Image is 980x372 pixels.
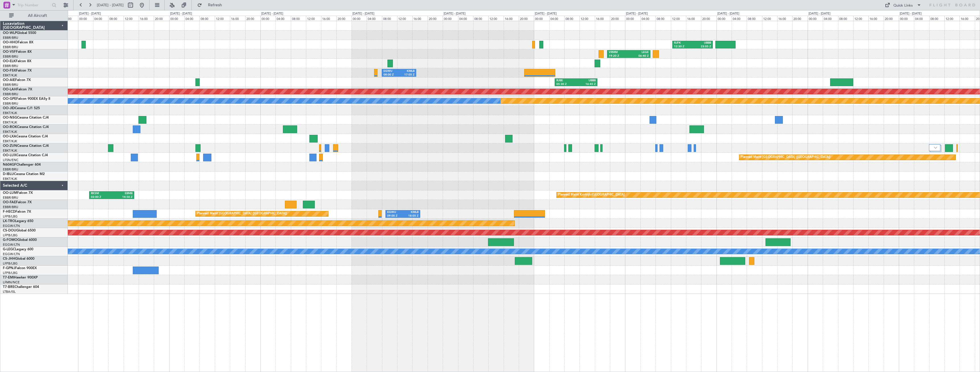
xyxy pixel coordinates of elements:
span: [DATE] - [DATE] [97,3,124,8]
div: Planned Maint [GEOGRAPHIC_DATA] ([GEOGRAPHIC_DATA]) [197,210,287,218]
a: EBKT/KJK [3,111,17,115]
div: [DATE] - [DATE] [261,11,283,16]
span: CS-DOU [3,229,16,232]
a: CS-DOUGlobal 6500 [3,229,36,232]
a: OO-LAHFalcon 7X [3,88,32,91]
span: OO-LUX [3,154,16,157]
a: EBBR/BRU [3,64,18,68]
a: EBKT/KJK [3,149,17,153]
span: OO-GPE [3,97,16,101]
div: 16:00 [230,16,245,21]
div: 16:00 [686,16,701,21]
a: T7-BREChallenger 604 [3,285,39,289]
button: Quick Links [882,1,924,10]
div: 00:00 [78,16,93,21]
div: [DATE] - [DATE] [170,11,192,16]
div: 16:00 [868,16,883,21]
a: OO-GPEFalcon 900EX EASy II [3,97,50,101]
a: OO-ZUNCessna Citation CJ4 [3,144,49,148]
div: 20:00 [519,16,534,21]
div: 20:00 [610,16,625,21]
a: D-IBLUCessna Citation M2 [3,172,45,176]
div: 12:30 Z [674,45,693,49]
a: EBBR/BRU [3,167,18,172]
div: 00:00 [899,16,914,21]
div: 12:00 [124,16,139,21]
div: 08:00 [747,16,762,21]
div: KMLB [403,210,418,214]
div: 04:00 [549,16,564,21]
div: 16:00 [959,16,975,21]
a: G-LEGCLegacy 600 [3,248,33,251]
div: 08:00 [291,16,306,21]
a: OO-ROKCessna Citation CJ4 [3,125,49,129]
img: arrow-gray.svg [934,147,937,149]
a: OO-NSGCessna Citation CJ4 [3,116,49,119]
a: LX-TROLegacy 650 [3,219,33,223]
a: LFMN/NCE [3,280,20,284]
div: 20:00 [428,16,443,21]
button: Refresh [195,1,229,10]
div: 16:00 [412,16,427,21]
div: 00:00 [443,16,458,21]
span: LX-TRO [3,219,15,223]
div: 16:45 Z [576,82,596,86]
button: All Aircraft [6,11,62,20]
a: EBKT/KJK [3,177,17,181]
a: EGGW/LTN [3,252,20,256]
div: 08:00 [838,16,853,21]
div: 04:00 [184,16,199,21]
div: 23:05 Z [693,45,711,49]
a: OO-WLPGlobal 5500 [3,31,36,35]
div: 20:00 [884,16,899,21]
div: KMLB [399,69,415,73]
div: 12:00 [944,16,959,21]
a: CS-JHHGlobal 6000 [3,257,34,261]
div: 04:00 [367,16,382,21]
div: 17:05 Z [399,73,415,77]
div: 03:00 Z [91,195,112,199]
span: OO-ELK [3,60,16,63]
div: Quick Links [893,3,913,9]
div: 20:00 [63,16,78,21]
div: [DATE] - [DATE] [79,11,101,16]
span: OO-LAH [3,88,17,91]
span: G-LEGC [3,248,15,251]
div: 04:00 [640,16,656,21]
span: F-HECD [3,210,15,214]
a: LFSN/ENC [3,158,19,162]
div: 12:00 [306,16,321,21]
div: 16:00 [595,16,610,21]
input: Trip Number [17,1,50,9]
a: OO-JIDCessna CJ1 525 [3,107,40,110]
div: 19:20 Z [609,54,629,58]
span: OO-FSX [3,69,16,72]
span: OO-JID [3,107,15,110]
div: EBMB [112,192,132,196]
a: OO-ELKFalcon 8X [3,60,31,63]
a: OO-VSFFalcon 8X [3,50,32,54]
div: 00:00 [625,16,640,21]
div: 14:50 Z [112,195,132,199]
span: OO-ZUN [3,144,17,148]
div: 06:40 Z [629,54,649,58]
div: 18:05 Z [403,214,418,218]
a: OO-LUMFalcon 7X [3,191,33,195]
div: 08:00 [199,16,215,21]
div: 08:00 [564,16,579,21]
div: 20:00 [336,16,352,21]
div: 12:00 [579,16,595,21]
a: EGGW/LTN [3,224,20,228]
div: 04:00 [823,16,838,21]
div: RKSM [91,192,112,196]
span: OO-NSG [3,116,17,119]
div: RJBE [556,79,576,83]
span: T7-BRE [3,285,15,289]
a: EBBR/BRU [3,101,18,106]
a: EBBR/BRU [3,205,18,209]
span: OO-FAE [3,201,16,204]
div: [DATE] - [DATE] [444,11,465,16]
div: 00:00 [169,16,184,21]
div: 05:30 Z [556,82,576,86]
div: 04:00 [732,16,747,21]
